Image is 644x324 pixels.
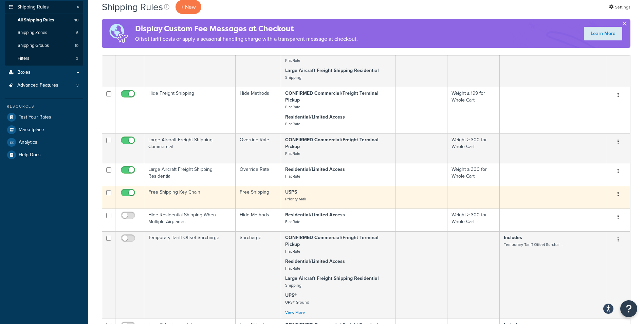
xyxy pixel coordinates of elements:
span: Shipping Groups [18,43,49,49]
h4: Display Custom Fee Messages at Checkout [135,23,358,34]
a: Test Your Rates [5,111,83,123]
td: Weight ≤ 199 for Whole Cart [447,87,500,133]
small: Shipping [285,282,301,288]
span: Advanced Features [17,83,58,88]
td: Weight ≥ 300 for Whole Cart [447,209,500,231]
strong: Large Aircraft Freight Shipping Residential [285,275,379,282]
td: Weight ≥ 300 for Whole Cart [447,133,500,163]
td: Large Aircraft Freight Shipping Commercial [144,133,236,163]
strong: CONFIRMED Commercial/Freight Terminal Pickup [285,136,379,150]
a: Learn More [584,27,622,40]
small: Flat Rate [285,121,300,127]
li: Shipping Groups [5,39,83,52]
span: Help Docs [19,152,41,158]
a: Shipping Zones 6 [5,26,83,39]
small: UPS® Ground [285,299,309,305]
a: Shipping Rules [5,1,83,14]
small: Flat Rate [285,150,300,157]
li: Shipping Zones [5,26,83,39]
small: Shipping [285,74,301,80]
td: Hide Freight Shipping [144,87,236,133]
strong: USPS [285,188,297,196]
span: Shipping Zones [18,30,47,36]
strong: Residential/Limited Access [285,166,345,173]
small: Priority Mail [285,196,306,202]
strong: Residential/Limited Access [285,258,345,265]
strong: Residential/Limited Access [285,211,345,218]
small: Flat Rate [285,219,300,225]
span: Analytics [19,140,37,145]
td: Free Shipping [236,186,281,209]
strong: Large Aircraft Freight Shipping Residential [285,67,379,74]
td: Large Aircraft Freight Shipping Residential [144,163,236,186]
span: Boxes [17,70,31,75]
span: 10 [75,43,78,49]
small: Flat Rate [285,57,300,64]
span: Filters [18,56,29,61]
strong: Includes [504,234,522,241]
span: Shipping Rules [17,4,49,10]
a: Help Docs [5,149,83,161]
small: Flat Rate [285,248,300,254]
small: Flat Rate [285,173,300,179]
td: Temporary Tariff Offset Surcharge [144,231,236,319]
span: 10 [74,17,78,23]
td: Surcharge [236,231,281,319]
strong: Residential/Limited Access [285,113,345,121]
span: All Shipping Rules [18,17,54,23]
button: Open Resource Center [620,300,637,317]
a: Filters 3 [5,52,83,65]
span: Marketplace [19,127,44,133]
td: Override Rate [236,133,281,163]
a: Advanced Features 3 [5,79,83,92]
td: Hide Methods [236,23,281,87]
strong: CONFIRMED Commercial/Freight Terminal Pickup [285,90,379,104]
p: Offset tariff costs or apply a seasonal handling charge with a transparent message at checkout. [135,34,358,44]
img: duties-banner-06bc72dcb5fe05cb3f9472aba00be2ae8eb53ab6f0d8bb03d382ba314ac3c341.png [102,19,135,48]
strong: UPS® [285,292,297,299]
a: Analytics [5,136,83,148]
span: 3 [76,56,78,61]
div: Resources [5,104,83,109]
td: Hide Methods [236,209,281,231]
li: Filters [5,52,83,65]
td: Hide Methods [236,87,281,133]
li: All Shipping Rules [5,14,83,26]
a: Marketplace [5,124,83,136]
span: 6 [76,30,78,36]
a: View More [285,309,305,316]
h1: Shipping Rules [102,0,163,14]
a: All Shipping Rules 10 [5,14,83,26]
td: No Flat Rate Shipping to [GEOGRAPHIC_DATA] [144,23,236,87]
strong: CONFIRMED Commercial/Freight Terminal Pickup [285,234,379,248]
span: 3 [76,83,79,88]
td: Override Rate [236,163,281,186]
td: Hide Residential Shipping When Multiple Airplanes [144,209,236,231]
small: Flat Rate [285,104,300,110]
li: Shipping Rules [5,1,83,66]
small: Flat Rate [285,265,300,271]
small: Temporary Tariff Offset Surchar... [504,241,563,248]
td: Free Shipping Key Chain [144,186,236,209]
a: Shipping Groups 10 [5,39,83,52]
td: Weight ≥ 300 for Whole Cart [447,163,500,186]
a: Settings [609,2,630,12]
span: Test Your Rates [19,114,51,120]
li: Advanced Features [5,79,83,92]
a: Boxes [5,66,83,79]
